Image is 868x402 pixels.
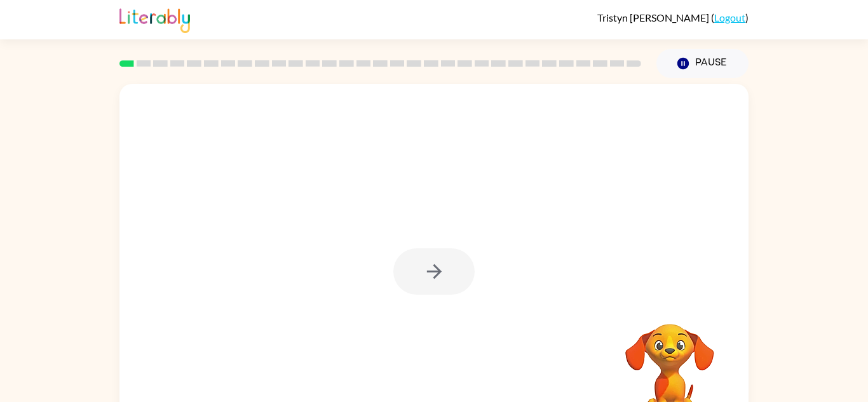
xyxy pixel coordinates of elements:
[597,11,711,23] span: Tristyn [PERSON_NAME]
[656,49,749,78] button: Pause
[119,5,190,33] img: Literably
[714,11,745,23] a: Logout
[597,11,749,23] div: ( )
